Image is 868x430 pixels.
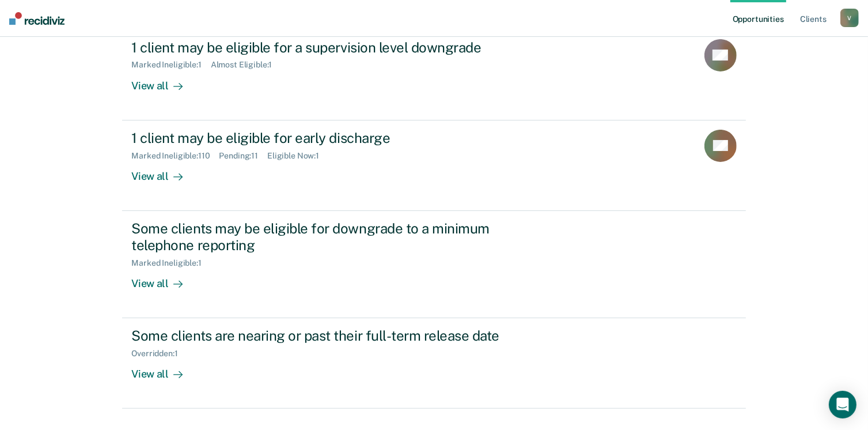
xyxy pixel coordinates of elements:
div: View all [131,359,196,381]
a: 1 client may be eligible for a supervision level downgradeMarked Ineligible:1Almost Eligible:1Vie... [122,29,745,120]
div: Marked Ineligible : 110 [131,151,219,161]
div: Overridden : 1 [131,349,187,359]
div: Some clients are nearing or past their full-term release date [131,327,536,344]
a: Some clients may be eligible for downgrade to a minimum telephone reportingMarked Ineligible:1Vie... [122,211,745,318]
div: Open Intercom Messenger [829,391,856,418]
div: 1 client may be eligible for early discharge [131,130,536,146]
div: Some clients may be eligible for downgrade to a minimum telephone reporting [131,220,536,254]
a: Some clients are nearing or past their full-term release dateOverridden:1View all [122,318,745,409]
div: View all [131,160,196,183]
div: 1 client may be eligible for a supervision level downgrade [131,39,536,56]
div: Marked Ineligible : 1 [131,60,210,70]
div: View all [131,267,196,290]
div: Marked Ineligible : 1 [131,258,210,268]
div: Pending : 11 [219,151,267,161]
a: 1 client may be eligible for early dischargeMarked Ineligible:110Pending:11Eligible Now:1View all [122,120,745,211]
div: Almost Eligible : 1 [211,60,282,70]
div: Eligible Now : 1 [267,151,328,161]
img: Recidiviz [9,12,65,25]
div: View all [131,70,196,92]
button: V [840,9,859,27]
